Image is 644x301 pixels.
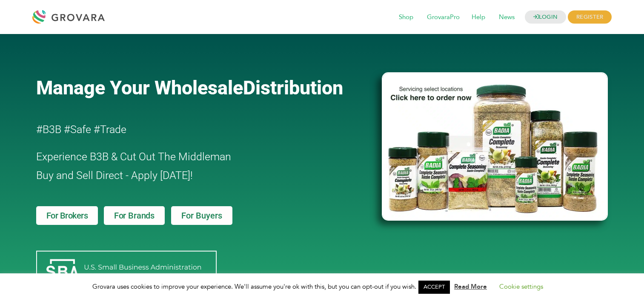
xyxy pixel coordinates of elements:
a: GrovaraPro [421,13,466,22]
span: Buy and Sell Direct - Apply [DATE]! [36,169,193,182]
a: ACCEPT [418,281,450,294]
span: Shop [393,9,419,26]
span: Grovara uses cookies to improve your experience. We'll assume you're ok with this, but you can op... [92,282,552,291]
a: Help [466,13,491,22]
h2: #B3B #Safe #Trade [36,120,333,139]
a: LOGIN [525,11,567,24]
span: Manage Your Wholesale [36,77,243,99]
a: Cookie settings [499,282,543,291]
span: REGISTER [568,11,612,24]
span: GrovaraPro [421,9,466,26]
span: For Buyers [181,211,222,220]
a: Read More [454,282,487,291]
a: Shop [393,13,419,22]
span: For Brokers [46,211,88,220]
a: News [493,13,521,22]
span: News [493,9,521,26]
span: Distribution [243,77,343,99]
a: Manage Your WholesaleDistribution [36,77,368,99]
span: Experience B3B & Cut Out The Middleman [36,150,231,163]
a: For Buyers [171,206,232,225]
a: For Brokers [36,206,98,225]
span: For Brands [114,211,155,220]
a: For Brands [104,206,165,225]
span: Help [466,9,491,26]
